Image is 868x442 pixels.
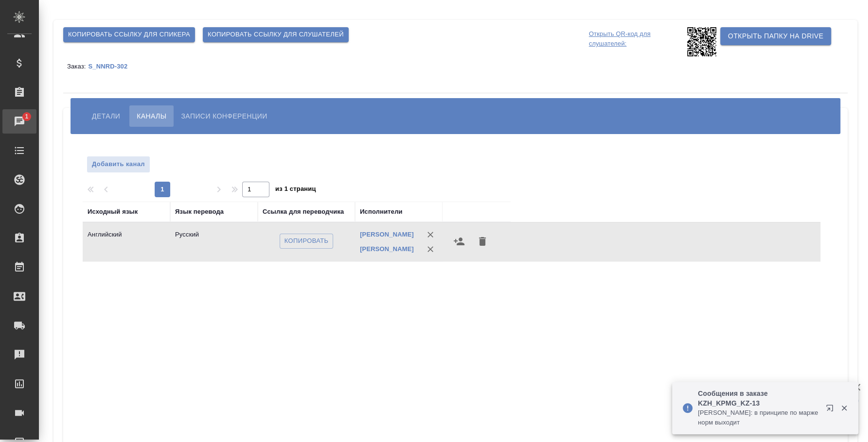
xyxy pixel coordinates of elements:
button: Копировать [280,234,334,249]
p: Заказ: [67,63,88,70]
button: Удалить [423,242,438,256]
div: Исходный язык [88,207,138,217]
button: Открыть папку на Drive [720,27,831,45]
button: Открыть в новой вкладке [820,398,843,422]
a: [PERSON_NAME] [360,231,414,238]
span: Копировать ссылку для слушателей [208,29,344,40]
a: [PERSON_NAME] [360,245,414,253]
button: Копировать ссылку для слушателей [203,27,349,42]
span: Добавить канал [92,159,145,170]
td: Русский [170,225,258,259]
p: [PERSON_NAME]: в принципе по марже норм выходит [698,408,819,427]
span: Копировать ссылку для спикера [68,29,190,40]
span: Каналы [137,110,166,122]
span: Копировать [284,236,329,247]
span: 1 [19,112,34,121]
button: Удалить [423,227,438,242]
p: S_NNRD-302 [88,63,135,70]
a: S_NNRD-302 [88,62,135,70]
div: Исполнители [360,207,403,217]
td: Английский [83,225,170,259]
button: Копировать ссылку для спикера [63,27,195,42]
button: Назначить исполнителей [447,230,471,253]
button: Удалить канал [471,230,494,253]
a: 1 [2,109,36,134]
button: Закрыть [834,404,854,412]
span: Детали [92,110,120,122]
button: Добавить канал [87,156,150,173]
div: Язык перевода [175,207,224,217]
div: Ссылка для переводчика [263,207,344,217]
span: Открыть папку на Drive [728,30,823,42]
p: Открыть QR-код для слушателей: [589,27,685,56]
p: Сообщения в заказе KZH_KPMG_KZ-13 [698,389,819,408]
span: Записи конференции [181,110,267,122]
span: из 1 страниц [275,183,316,197]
